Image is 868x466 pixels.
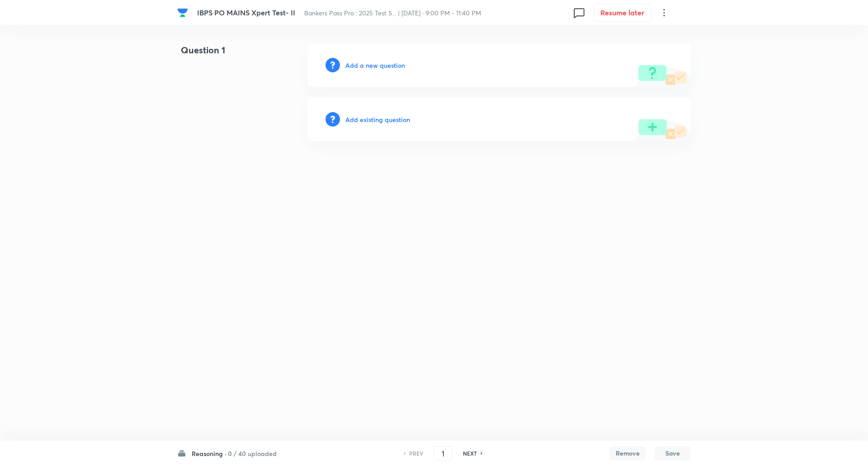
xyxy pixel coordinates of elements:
span: Bankers Pass Pro : 2025 Test S... | [DATE] · 9:00 PM - 11:40 PM [304,9,481,17]
h6: Reasoning · [192,449,226,458]
button: Remove [609,446,646,461]
a: Company Logo [177,7,190,18]
span: IBPS PO MAINS Xpert Test- II [197,8,295,17]
h6: Add existing question [345,115,410,124]
button: Resume later [594,4,651,22]
img: Company Logo [177,7,188,18]
h6: PREV [409,449,423,457]
h6: NEXT [463,449,477,457]
h4: Question 1 [177,43,278,64]
h6: 0 / 40 uploaded [228,449,277,458]
button: Save [655,446,691,461]
h6: Add a new question [345,61,405,70]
